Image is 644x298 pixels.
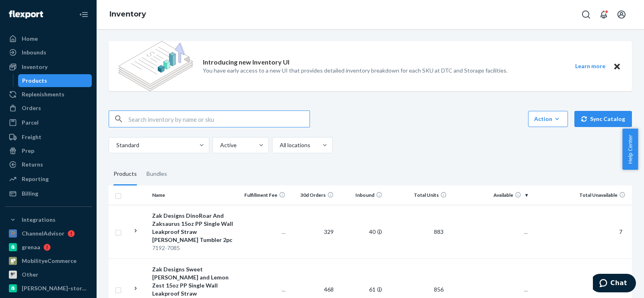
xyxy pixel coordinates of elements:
input: Active [219,141,220,149]
span: 856 [431,286,447,293]
div: Zak Designs DinoRoar And Zaksaurus 15oz PP Single Wall Leakproof Straw [PERSON_NAME] Tumbler 2pc [152,212,237,244]
button: Close [612,61,622,71]
div: ChannelAdvisor [22,229,64,238]
iframe: Opens a widget where you can chat to one of our agents [593,274,636,294]
div: Orders [22,104,41,112]
button: Open account menu [613,6,630,23]
a: Reporting [5,173,92,185]
div: Inventory [22,63,47,71]
input: Search inventory by name or sku [128,111,310,127]
button: Integrations [5,213,92,226]
a: Inventory [5,60,92,73]
a: Freight [5,131,92,144]
button: Help Center [622,129,638,170]
p: ... [453,228,528,236]
a: MobilityeCommerce [5,254,92,267]
th: Fulfillment Fee [240,185,288,205]
a: [PERSON_NAME]-store-test [5,282,92,295]
span: 7 [616,228,625,235]
td: 40 [337,205,385,258]
th: 30d Orders [289,185,337,205]
div: Integrations [22,216,56,224]
input: All locations [279,141,280,149]
div: Reporting [22,175,49,183]
a: Returns [5,158,92,171]
img: new-reports-banner-icon.82668bd98b6a51aee86340f2a7b77ae3.png [118,41,193,91]
p: ... [453,285,528,294]
div: 7192-7085 [152,244,237,252]
div: Other [22,271,38,279]
th: Total Unavailable [531,185,632,205]
ol: breadcrumbs [103,3,153,26]
a: ChannelAdvisor [5,227,92,240]
div: Products [114,163,137,185]
div: Home [22,35,38,43]
button: Learn more [570,61,610,71]
div: Bundles [147,163,167,185]
th: Name [149,185,240,205]
a: Products [18,74,92,87]
a: Home [5,32,92,45]
button: Open Search Box [578,6,594,23]
th: Total Units [386,185,450,205]
a: Parcel [5,116,92,129]
div: Returns [22,160,43,169]
a: Other [5,268,92,281]
span: 883 [431,228,447,235]
div: Inbounds [22,48,46,56]
button: Close Navigation [76,6,92,23]
button: Open notifications [596,6,612,23]
a: Orders [5,102,92,115]
div: MobilityeCommerce [22,257,76,265]
p: Introducing new Inventory UI [203,58,289,67]
div: Replenishments [22,90,64,98]
td: 329 [289,205,337,258]
p: ... [243,228,285,236]
div: Parcel [22,119,39,127]
p: ... [243,285,285,294]
a: Replenishments [5,88,92,101]
button: Sync Catalog [574,111,632,127]
a: Inbounds [5,46,92,59]
a: Prep [5,144,92,157]
th: Inbound [337,185,385,205]
div: Prep [22,147,34,155]
input: Standard [116,141,116,149]
a: grenaa [5,241,92,254]
div: Action [534,115,562,123]
a: Inventory [109,10,146,19]
div: Billing [22,190,38,198]
th: Available [450,185,531,205]
p: You have early access to a new UI that provides detailed inventory breakdown for each SKU at DTC ... [203,67,508,75]
div: grenaa [22,243,40,251]
img: Flexport logo [9,10,43,19]
a: Billing [5,187,92,200]
div: Products [22,77,47,85]
div: Freight [22,133,41,141]
button: Action [528,111,568,127]
div: [PERSON_NAME]-store-test [22,284,89,292]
